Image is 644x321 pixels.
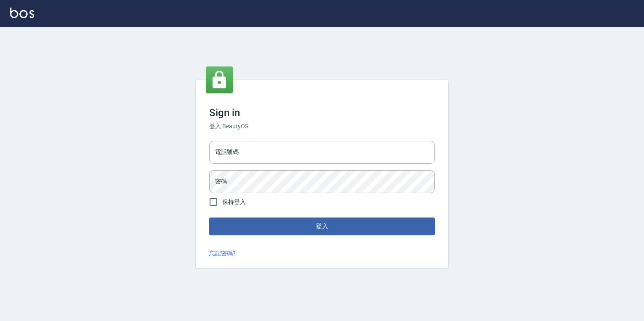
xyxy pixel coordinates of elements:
[222,198,246,207] span: 保持登入
[209,122,435,131] h6: 登入 BeautyOS
[209,218,435,235] button: 登入
[209,249,236,258] a: 忘記密碼?
[10,8,34,18] img: Logo
[209,107,435,119] h3: Sign in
